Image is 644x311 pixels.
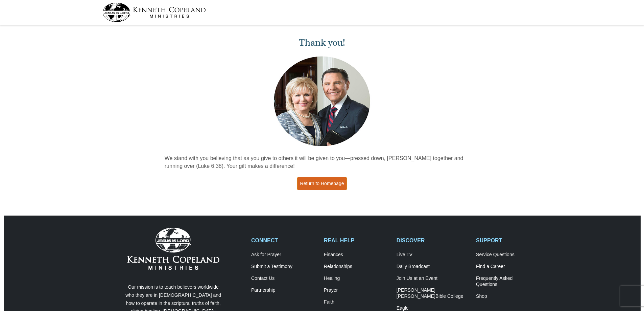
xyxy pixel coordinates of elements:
a: Contact Us [251,275,317,282]
a: Join Us at an Event [397,275,469,282]
a: Service Questions [476,252,542,258]
a: Prayer [324,287,389,293]
a: Faith [324,299,389,305]
h2: CONNECT [251,237,317,244]
a: Submit a Testimony [251,264,317,270]
a: Live TV [397,252,469,258]
h2: REAL HELP [324,237,389,244]
span: Bible College [435,293,463,299]
a: Find a Career [476,264,542,270]
h1: Thank you! [165,37,480,48]
img: kcm-header-logo.svg [102,3,206,22]
a: Frequently AskedQuestions [476,275,542,288]
a: Relationships [324,264,389,270]
a: Daily Broadcast [397,264,469,270]
a: Return to Homepage [297,177,347,190]
p: We stand with you believing that as you give to others it will be given to you—pressed down, [PER... [165,155,480,170]
img: Kenneth and Gloria [272,55,372,148]
a: Ask for Prayer [251,252,317,258]
a: Finances [324,252,389,258]
h2: DISCOVER [397,237,469,244]
img: Kenneth Copeland Ministries [127,228,219,270]
h2: SUPPORT [476,237,542,244]
a: Shop [476,293,542,299]
a: Healing [324,275,389,282]
a: Partnership [251,287,317,293]
a: [PERSON_NAME] [PERSON_NAME]Bible College [397,287,469,299]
